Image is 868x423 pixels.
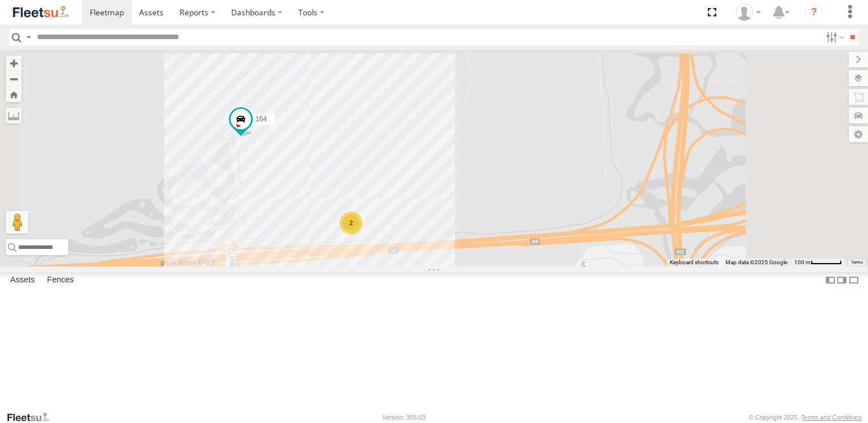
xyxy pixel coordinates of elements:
button: Keyboard shortcuts [670,259,719,267]
div: Arb Quin [732,4,765,21]
span: 100 m [794,259,811,265]
label: Measure [6,108,22,124]
button: Zoom Home [6,87,22,102]
button: Drag Pegman onto the map to open Street View [6,211,28,234]
div: Version: 305.03 [382,414,425,421]
label: Dock Summary Table to the Right [836,272,848,289]
button: Zoom out [6,71,22,87]
span: Map data ©2025 Google [725,259,787,265]
label: Dock Summary Table to the Left [825,272,836,289]
button: Map Scale: 100 m per 51 pixels [791,259,845,267]
div: © Copyright 2025 - [749,414,862,421]
img: fleetsu-logo-horizontal.svg [11,5,70,20]
a: Terms and Conditions [802,414,862,421]
label: Assets [5,273,40,289]
label: Fences [41,273,80,289]
span: 164 [256,115,267,123]
label: Search Filter Options [821,29,846,45]
div: 2 [340,212,362,234]
button: Zoom in [6,56,22,71]
i: ? [805,3,823,22]
a: Terms [851,260,863,264]
a: Visit our Website [6,412,59,423]
label: Map Settings [849,126,868,142]
label: Hide Summary Table [848,272,859,289]
label: Search Query [24,29,33,45]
